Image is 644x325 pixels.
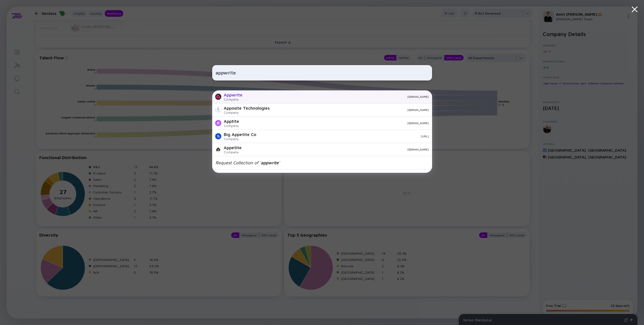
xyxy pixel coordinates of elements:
[224,150,242,154] div: Company
[244,121,429,125] div: [DOMAIN_NAME]
[215,160,280,165] div: Request Collection of ' '
[224,124,239,128] div: Company
[224,119,239,124] div: Apptite
[247,95,429,98] div: [DOMAIN_NAME]
[224,145,242,150] div: Appetite
[261,160,279,165] span: appwrite
[224,92,242,97] div: Appwrite
[215,68,429,78] input: Search Company or Investor...
[261,135,429,138] div: [URL]
[224,137,256,141] div: Company
[246,148,429,151] div: [DOMAIN_NAME]
[274,108,429,112] div: [DOMAIN_NAME]
[224,132,256,137] div: Big Appetite Co
[224,110,270,115] div: Company
[224,105,270,110] div: Apposite Technologies
[224,97,242,101] div: Company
